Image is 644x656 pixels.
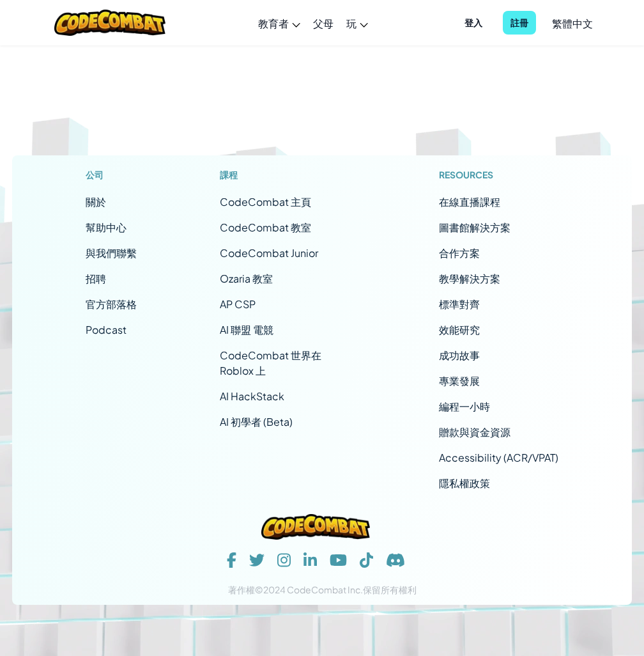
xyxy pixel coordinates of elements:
[439,400,490,413] a: 編程一小時
[439,246,480,260] a: 合作方案
[439,221,510,234] a: 圖書館解決方案
[340,6,374,40] a: 玩
[439,272,500,285] a: 教學解決方案
[86,246,137,260] span: 與我們聯繫
[439,297,480,311] a: 標準對齊
[220,221,311,234] a: CodeCombat 教室
[252,6,307,40] a: 教育者
[363,584,417,595] span: 保留所有權利
[86,272,106,285] a: 招聘
[86,195,106,208] a: 關於
[220,272,273,285] a: Ozaria 教室
[457,11,490,35] button: 登入
[54,10,166,36] img: CodeCombat logo
[220,297,256,311] a: AP CSP
[86,168,137,182] h1: 公司
[439,195,500,208] a: 在線直播課程
[439,374,480,387] a: 專業發展
[255,584,363,595] span: ©2024 CodeCombat Inc.
[228,584,255,595] span: 著作權
[86,297,137,311] a: 官方部落格
[552,17,593,30] span: 繁體中文
[220,415,293,428] a: AI 初學者 (Beta)
[220,348,321,377] a: CodeCombat 世界在 Roblox 上
[220,389,284,403] a: AI HackStack
[439,476,490,490] a: 隱私權政策
[439,348,480,362] a: 成功故事
[220,168,356,182] h1: 課程
[220,246,318,260] a: CodeCombat Junior
[220,323,273,336] a: AI 聯盟 電競
[439,425,510,439] a: 贈款與資金資源
[546,6,599,40] a: 繁體中文
[307,6,340,40] a: 父母
[439,451,558,464] a: Accessibility (ACR/VPAT)
[86,221,126,234] a: 幫助中心
[258,17,289,30] span: 教育者
[439,168,558,182] h1: Resources
[439,323,480,336] a: 效能研究
[220,195,311,208] span: CodeCombat 主頁
[503,11,536,35] button: 註冊
[261,514,370,540] img: CodeCombat logo
[346,17,356,30] span: 玩
[86,323,126,336] a: Podcast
